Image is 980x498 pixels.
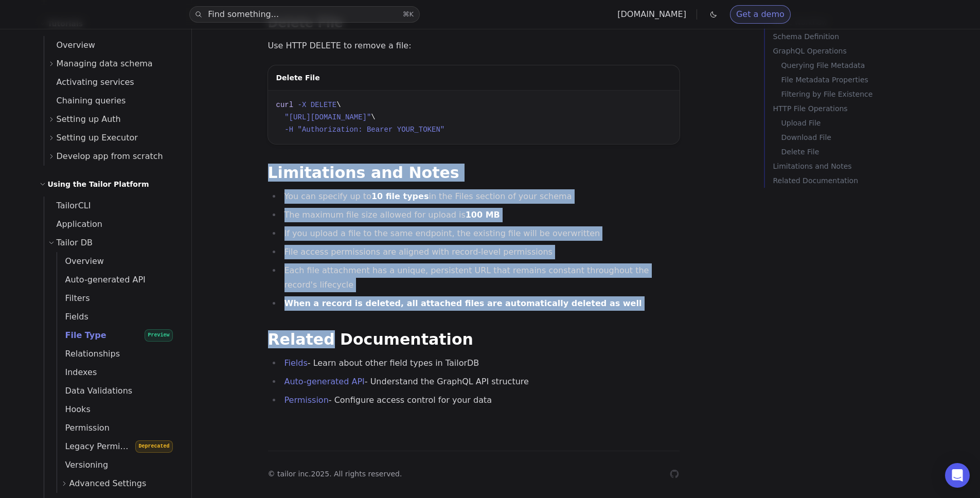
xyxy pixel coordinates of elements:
[284,377,365,386] a: Auto-generated API
[284,358,308,368] a: Fields
[57,437,179,456] a: Legacy PermissionDeprecated
[284,126,293,134] span: -H
[48,178,149,190] h2: Using the Tailor Platform
[57,308,179,326] a: Fields
[268,164,459,182] a: Limitations and Notes
[781,145,949,159] a: Delete File
[57,345,179,363] a: Relationships
[298,126,445,134] span: "Authorization: Bearer YOUR_TOKEN"
[57,330,106,340] span: File Type
[466,210,500,220] strong: 100 MB
[57,312,88,322] span: Fields
[57,349,120,359] span: Relationships
[617,9,686,19] a: [DOMAIN_NAME]
[781,73,949,87] a: File Metadata Properties
[57,367,97,377] span: Indexes
[281,393,680,407] li: - Configure access control for your data
[773,173,949,188] a: Related Documentation
[57,271,179,289] a: Auto-generated API
[57,149,163,164] span: Develop app from scratch
[57,275,146,284] span: Auto-generated API
[44,73,179,92] a: Activating services
[276,101,294,109] span: curl
[773,101,949,116] a: HTTP File Operations
[371,113,375,121] span: \
[311,101,336,109] span: DELETE
[268,39,680,53] p: Use HTTP DELETE to remove a file:
[57,441,141,451] span: Legacy Permission
[44,219,102,229] span: Application
[276,65,320,84] h3: Delete File
[44,36,179,55] a: Overview
[44,197,179,215] a: TailorCLI
[284,298,642,308] strong: When a record is deleted, all attached files are automatically deleted as well
[268,330,473,348] a: Related Documentation
[371,191,429,201] strong: 10 file types
[284,395,329,405] a: Permission
[945,463,970,488] div: Open Intercom Messenger
[57,252,179,271] a: Overview
[281,375,680,389] li: - Understand the GraphQL API structure
[281,263,680,292] li: Each file attachment has a unique, persistent URL that remains constant throughout the record's l...
[44,77,134,87] span: Activating services
[57,404,91,414] span: Hooks
[57,400,179,419] a: Hooks
[135,440,172,453] span: Deprecated
[57,423,110,433] span: Permission
[57,112,121,127] span: Setting up Auth
[773,29,949,44] a: Schema Definition
[57,460,109,470] span: Versioning
[781,116,949,130] a: Upload File
[57,326,179,345] a: File TypePreview
[403,10,409,18] kbd: ⌘
[57,419,179,437] a: Permission
[57,236,93,250] span: Tailor DB
[336,101,341,109] span: \
[773,44,949,58] a: GraphQL Operations
[268,468,402,480] p: © tailor inc. 2025 . All rights reserved.
[281,356,680,370] li: - Learn about other field types in TailorDB
[281,208,680,222] li: The maximum file size allowed for upload is
[57,456,179,474] a: Versioning
[44,215,179,234] a: Application
[57,363,179,382] a: Indexes
[281,245,680,259] li: File access permissions are aligned with record-level permissions
[44,201,91,210] span: TailorCLI
[69,476,147,491] span: Advanced Settings
[145,329,172,342] span: Preview
[189,6,420,23] button: Find something...⌘K
[773,159,949,173] a: Limitations and Notes
[57,57,153,71] span: Managing data schema
[281,226,680,241] li: If you upload a file to the same endpoint, the existing file will be overwritten
[57,131,138,145] span: Setting up Executor
[44,40,95,50] span: Overview
[57,256,104,266] span: Overview
[57,382,179,400] a: Data Validations
[730,5,791,24] a: Get a demo
[44,92,179,110] a: Chaining queries
[57,293,90,303] span: Filters
[781,58,949,73] a: Querying File Metadata
[781,130,949,145] a: Download File
[781,87,949,101] a: Filtering by File Existence
[298,101,307,109] span: -X
[57,289,179,308] a: Filters
[44,96,126,105] span: Chaining queries
[281,189,680,204] li: You can specify up to in the Files section of your schema
[57,386,133,396] span: Data Validations
[284,113,371,121] span: "[URL][DOMAIN_NAME]"
[707,8,720,21] button: Toggle dark mode
[409,10,414,18] kbd: K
